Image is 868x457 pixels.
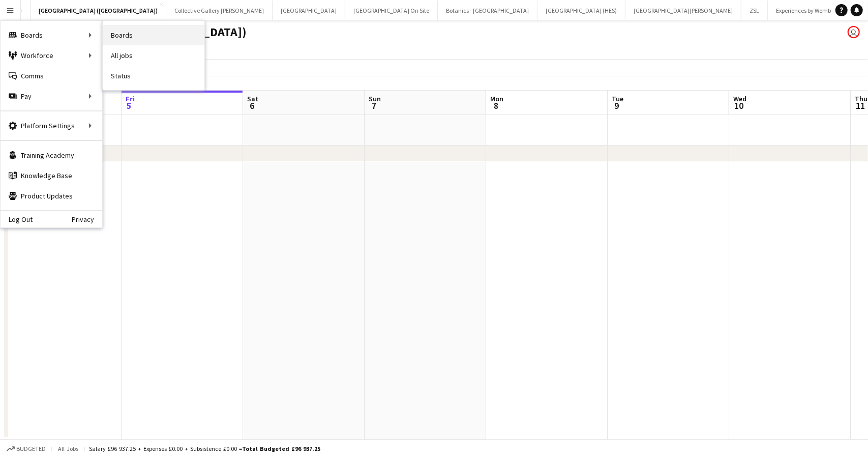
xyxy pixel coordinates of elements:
app-user-avatar: Eldina Munatay [848,26,860,38]
button: [GEOGRAPHIC_DATA][PERSON_NAME] [625,1,741,20]
button: [GEOGRAPHIC_DATA] On Site [345,1,438,20]
span: 7 [367,100,381,111]
div: Pay [1,86,102,106]
a: All jobs [103,45,204,66]
span: Tue [612,94,623,103]
span: Sun [369,94,381,103]
a: Comms [1,66,102,86]
span: 8 [489,100,503,111]
span: Mon [490,94,503,103]
span: All jobs [56,445,80,452]
a: Product Updates [1,186,102,206]
a: Knowledge Base [1,165,102,186]
span: 6 [246,100,258,111]
a: Privacy [72,215,102,223]
a: Training Academy [1,145,102,165]
div: Workforce [1,45,102,66]
button: [GEOGRAPHIC_DATA] [273,1,345,20]
div: Salary £96 937.25 + Expenses £0.00 + Subsistence £0.00 = [89,445,320,452]
a: Boards [103,25,204,45]
button: [GEOGRAPHIC_DATA] (HES) [537,1,625,20]
span: Sat [247,94,258,103]
a: Log Out [1,215,33,223]
span: Total Budgeted £96 937.25 [242,445,320,452]
span: Budgeted [16,445,46,452]
span: 9 [610,100,623,111]
button: Budgeted [5,443,47,454]
button: Experiences by Wembley [768,1,847,20]
span: 10 [732,100,746,111]
span: Wed [733,94,746,103]
span: 5 [124,100,135,111]
button: [GEOGRAPHIC_DATA] ([GEOGRAPHIC_DATA]) [31,1,166,20]
button: Botanics - [GEOGRAPHIC_DATA] [438,1,537,20]
span: 11 [853,100,867,111]
button: ZSL [741,1,768,20]
div: Boards [1,25,102,45]
div: Platform Settings [1,116,102,136]
span: Fri [126,94,135,103]
a: Status [103,66,204,86]
span: Thu [855,94,867,103]
button: Collective Gallery [PERSON_NAME] [166,1,273,20]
